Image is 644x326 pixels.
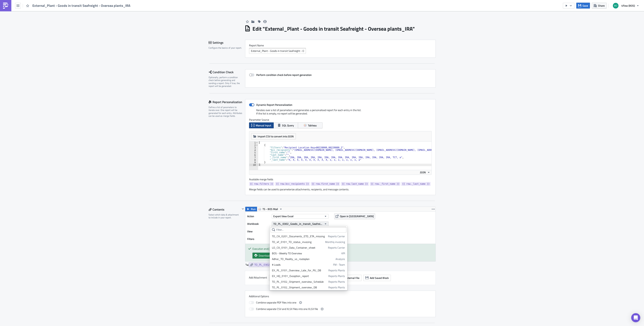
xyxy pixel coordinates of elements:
[582,4,588,8] span: Save
[328,274,345,278] span: Reports Plants
[249,144,258,146] div: 2
[272,280,327,284] div: TO_PL_0102_Shipment_overview_Schedule
[2,31,181,34] p: - Name of the vessel
[249,178,277,181] label: Available merge fields
[345,276,359,280] span: External File
[333,263,345,267] span: FM - Team
[2,6,181,9] p: attached you find the daily "Goods in transit Seafreight" report for BOS {{ row.first_name }} .
[631,313,640,322] div: Open Intercom Messenger
[272,222,329,226] button: TO_PL_0302_Goods_in_transit_Seafreight_IRA_Schedule
[256,123,271,127] span: Manual Input
[2,22,181,25] p: - Container ID
[341,251,345,255] span: KPI
[249,275,267,280] label: Add Attachment
[249,188,432,191] div: Merge fields can be used to parameterize attachments, recipients, and message contents.
[249,44,432,47] label: Report Nam﻿e
[328,268,345,272] span: Reports Plants
[252,247,433,251] div: Execution end: [DATE] 2:16:24 PM
[209,99,245,105] div: Report Personalization
[342,182,368,186] span: {{ row.last_name }}
[612,2,619,9] img: Avatar
[370,182,400,186] a: {{ row._first_name }}
[257,207,284,211] button: TS - BOS Mail
[272,263,332,267] div: # Loads
[328,286,345,289] span: Reports Plants
[402,182,430,186] span: {{ row._last_name }}
[249,262,311,267] a: TO_PL_0302_Goods_in_transit_Seafreight
[209,40,245,45] div: Settings
[2,26,181,30] p: - ETA/ETD/ATA/ATD
[272,268,327,272] div: EX_PL_0101_Overview_Late_for_PU_DB
[272,257,334,261] div: Adhoc_TO_Reality_vs_routeplan
[247,221,270,227] label: Workbook
[272,214,329,219] button: Export View Excel
[363,275,391,281] button: Add Saved Block
[249,295,432,298] label: Additional Options
[419,170,431,175] button: JSON
[2,18,181,21] p: - Current carrier
[256,300,296,305] span: Combine separate PDF files into one
[245,207,257,211] button: Run
[256,307,318,311] span: Combine separate CSV and XLSX files into one XLSX file
[32,3,131,8] span: External_Plant - Goods in transit Seafreight - Oversea plants_IRA
[272,274,327,278] div: EX_HQ_0101_Exception_report
[2,2,181,5] p: Dear all,
[273,222,323,226] span: TO_PL_0302_Goods_in_transit_Seafreight_IRA_Schedule
[371,182,399,186] span: {{ row._first_name }}
[249,142,258,144] div: 1
[340,214,374,218] span: Open in [GEOGRAPHIC_DATA]
[247,213,270,219] label: Action
[272,286,327,289] div: TO_PL_0102_Shipment_overview_DB
[2,10,181,13] p: This report shows all seafreight transport orders (TO), that are currently in transit and contain...
[576,3,590,9] button: Save
[252,25,415,32] h1: Edit " External_Plant - Goods in transit Seafreight - Oversea plants_IRA "
[282,123,294,127] span: SQL Query
[272,246,327,250] div: LO_CA_0101_Data_Container_sheet
[336,257,345,261] span: Analysis
[249,151,258,154] div: 5
[256,103,292,107] strong: Dynamic Report Personalization
[250,182,273,186] span: {{ row.filters }}
[2,2,181,90] body: Rich Text Area. Press ALT-0 for help.
[269,275,289,281] button: SQL Query
[275,182,310,186] a: {{ row.bcc_recipients }}
[209,46,243,49] div: Configure the basics of your report.
[325,240,345,244] span: Monthly invoicing
[370,276,389,280] span: Add Saved Block
[339,275,361,281] button: External File
[328,280,345,284] span: Reports Plants
[341,182,369,186] a: {{ row.last_name }}
[249,118,432,121] label: Parameter Source
[249,146,258,149] div: 3
[249,149,258,151] div: 4
[262,207,278,211] span: TS - BOS Mail
[247,229,270,234] label: View
[328,234,345,238] span: Reports Carrier
[249,108,432,118] div: Iterates over a list of parameters and generates a personalised report for each entry in the list...
[273,122,298,128] button: SQL Query
[209,213,241,219] div: Select which data & attachment to include in your report.
[2,14,181,17] p: - Article information
[249,154,258,156] div: 6
[328,246,345,250] span: Reports Carrier
[259,254,275,258] span: Download xlsx
[256,73,312,77] strong: Perform condition check before report generation
[249,182,274,186] a: {{ row.filters }}
[241,207,245,211] button: Hide content
[272,251,340,255] div: BOS - Weekly TO Overview
[598,4,605,8] span: Share
[272,234,327,238] div: TO_CA_0201_Documents_ETD_ETA_missing
[254,263,305,266] span: TO_PL_0302_Goods_in_transit_Seafreight
[3,3,9,9] img: PushMetrics
[209,76,243,88] div: Optionally, perform a condition check before generating and sending a report. Only if true, the r...
[272,240,324,244] div: TO_4f_0101_TO_status_invocing
[420,170,426,174] span: JSON
[592,3,607,9] button: Share
[247,236,270,242] label: Filters
[271,227,346,233] input: Filter...
[251,207,256,211] span: Run
[312,182,339,186] span: {{ row.first_name }}
[311,182,340,186] a: {{ row.first_name }}
[334,213,375,219] button: Open in [GEOGRAPHIC_DATA]
[401,182,431,186] a: {{ row._last_name }}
